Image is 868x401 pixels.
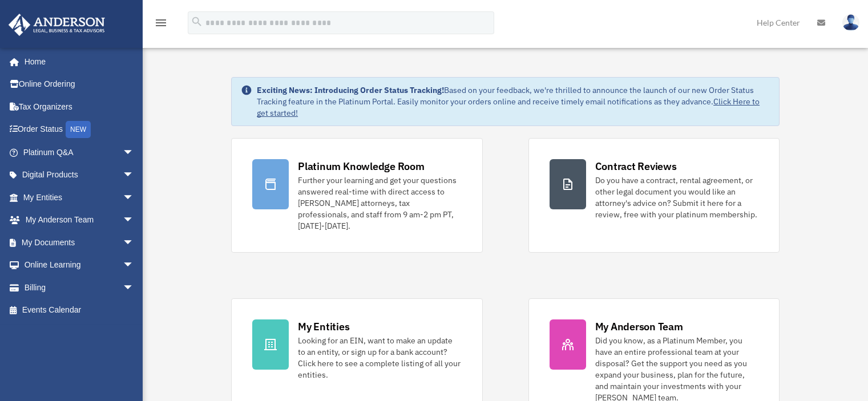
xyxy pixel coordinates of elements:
a: Order StatusNEW [8,118,151,141]
a: Digital Productsarrow_drop_down [8,164,151,187]
a: My Entitiesarrow_drop_down [8,186,151,209]
a: Platinum Q&Aarrow_drop_down [8,141,151,164]
div: Based on your feedback, we're thrilled to announce the launch of our new Order Status Tracking fe... [257,84,770,119]
div: Further your learning and get your questions answered real-time with direct access to [PERSON_NAM... [298,175,461,232]
span: arrow_drop_down [123,164,146,187]
span: arrow_drop_down [123,209,146,232]
a: Billingarrow_drop_down [8,276,151,299]
div: NEW [66,121,91,138]
span: arrow_drop_down [123,186,146,209]
a: Home [8,50,146,73]
i: menu [154,16,168,30]
div: My Anderson Team [595,319,683,334]
a: Tax Organizers [8,95,151,118]
div: Contract Reviews [595,159,677,173]
img: User Pic [842,14,859,31]
a: My Anderson Teamarrow_drop_down [8,209,151,232]
span: arrow_drop_down [123,276,146,299]
img: Anderson Advisors Platinum Portal [5,14,108,36]
div: Looking for an EIN, want to make an update to an entity, or sign up for a bank account? Click her... [298,335,461,380]
i: search [191,15,203,28]
div: My Entities [298,319,349,334]
a: Click Here to get started! [257,96,760,118]
a: Online Ordering [8,73,151,96]
a: Events Calendar [8,299,151,322]
strong: Exciting News: Introducing Order Status Tracking! [257,85,444,95]
a: Platinum Knowledge Room Further your learning and get your questions answered real-time with dire... [231,138,482,253]
span: arrow_drop_down [123,231,146,254]
div: Platinum Knowledge Room [298,159,425,173]
a: menu [154,20,168,30]
a: Online Learningarrow_drop_down [8,254,151,277]
span: arrow_drop_down [123,254,146,277]
span: arrow_drop_down [123,141,146,164]
a: My Documentsarrow_drop_down [8,231,151,254]
a: Contract Reviews Do you have a contract, rental agreement, or other legal document you would like... [528,138,780,253]
div: Do you have a contract, rental agreement, or other legal document you would like an attorney's ad... [595,175,758,220]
